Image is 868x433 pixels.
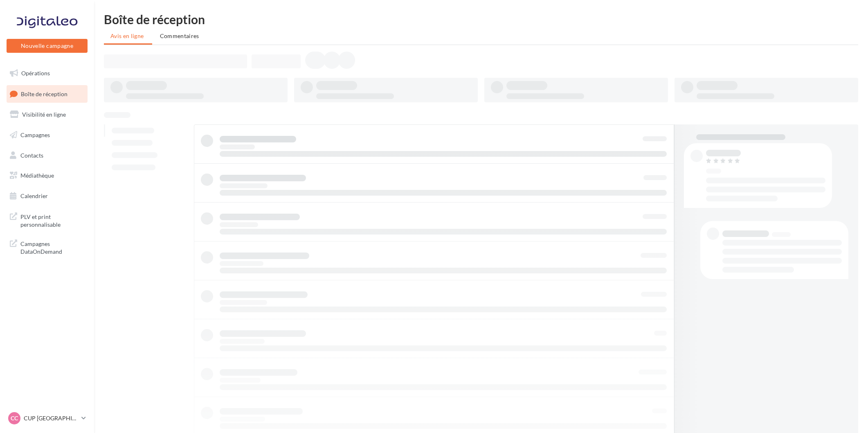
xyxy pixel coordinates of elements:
[7,410,88,426] a: CC CUP [GEOGRAPHIC_DATA]
[21,90,67,97] span: Boîte de réception
[5,126,89,144] a: Campagnes
[20,172,54,179] span: Médiathèque
[20,211,84,229] span: PLV et print personnalisable
[5,65,89,82] a: Opérations
[20,151,43,158] span: Contacts
[20,238,84,256] span: Campagnes DataOnDemand
[104,13,858,25] div: Boîte de réception
[21,70,50,77] span: Opérations
[160,32,199,39] span: Commentaires
[5,147,89,164] a: Contacts
[5,187,89,205] a: Calendrier
[5,167,89,184] a: Médiathèque
[5,208,89,232] a: PLV et print personnalisable
[7,39,88,53] button: Nouvelle campagne
[5,235,89,259] a: Campagnes DataOnDemand
[5,85,89,103] a: Boîte de réception
[5,106,89,123] a: Visibilité en ligne
[20,192,48,199] span: Calendrier
[24,414,78,422] p: CUP [GEOGRAPHIC_DATA]
[20,131,50,138] span: Campagnes
[11,414,18,422] span: CC
[22,111,66,118] span: Visibilité en ligne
